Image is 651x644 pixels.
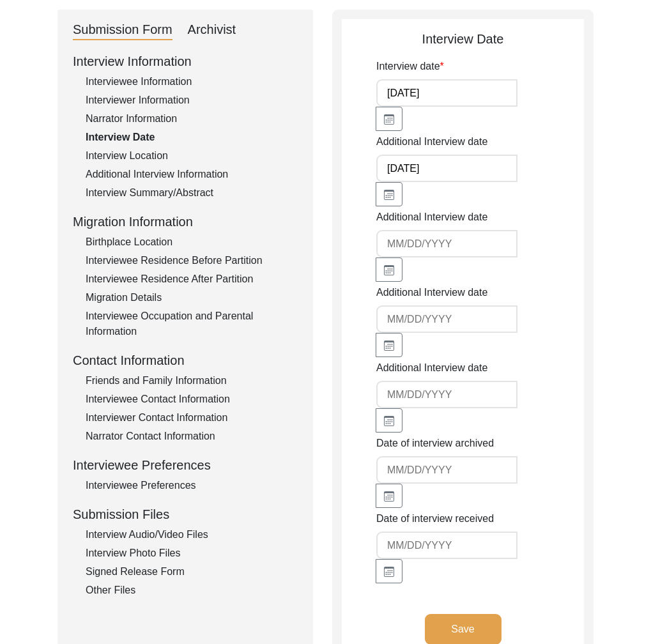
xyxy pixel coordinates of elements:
[73,212,298,231] div: Migration Information
[86,429,298,444] div: Narrator Contact Information
[73,20,172,40] div: Submission Form
[86,290,298,305] div: Migration Details
[376,381,517,408] input: MM/DD/YYYY
[86,185,298,201] div: Interview Summary/Abstract
[86,253,298,268] div: Interviewee Residence Before Partition
[86,130,298,145] div: Interview Date
[86,309,298,339] div: Interviewee Occupation and Parental Information
[73,456,298,475] div: Interviewee Preferences
[376,155,517,182] input: MM/DD/YYYY
[86,234,298,250] div: Birthplace Location
[86,74,298,89] div: Interviewee Information
[376,436,494,451] label: Date of interview archived
[86,410,298,425] div: Interviewer Contact Information
[376,360,487,376] label: Additional Interview date
[86,583,298,598] div: Other Files
[86,392,298,407] div: Interviewee Contact Information
[342,29,584,49] div: Interview Date
[376,134,487,149] label: Additional Interview date
[376,511,494,526] label: Date of interview received
[73,505,298,524] div: Submission Files
[86,93,298,108] div: Interviewer Information
[376,285,487,300] label: Additional Interview date
[86,148,298,164] div: Interview Location
[376,230,517,257] input: MM/DD/YYYY
[376,532,517,559] input: MM/DD/YYYY
[86,373,298,388] div: Friends and Family Information
[86,478,298,493] div: Interviewee Preferences
[86,546,298,561] div: Interview Photo Files
[86,167,298,182] div: Additional Interview Information
[376,79,517,107] input: MM/DD/YYYY
[376,210,487,225] label: Additional Interview date
[86,527,298,542] div: Interview Audio/Video Files
[188,20,236,40] div: Archivist
[376,456,517,484] input: MM/DD/YYYY
[86,272,298,287] div: Interviewee Residence After Partition
[73,52,298,71] div: Interview Information
[86,564,298,579] div: Signed Release Form
[376,305,517,333] input: MM/DD/YYYY
[86,111,298,126] div: Narrator Information
[376,59,444,74] label: Interview date
[73,351,298,370] div: Contact Information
